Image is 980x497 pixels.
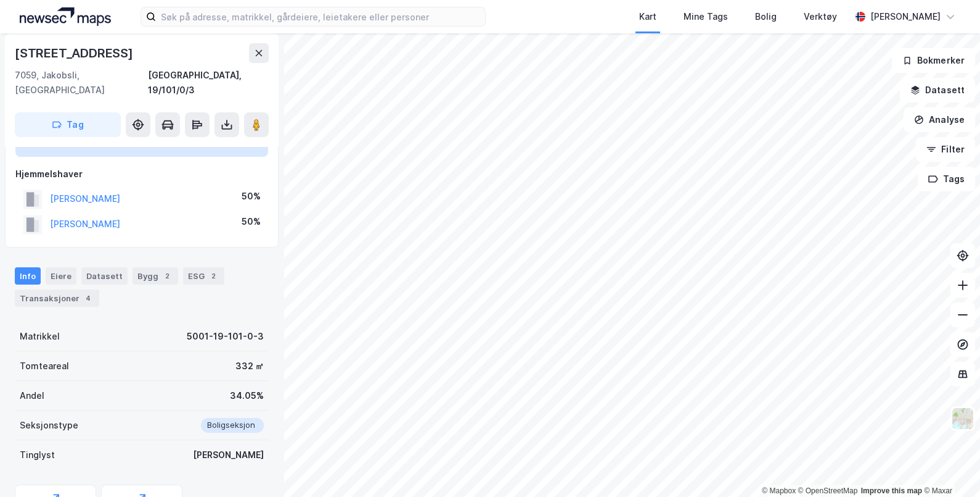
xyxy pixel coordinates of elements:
[870,9,941,24] div: [PERSON_NAME]
[20,418,78,433] div: Seksjonstype
[15,112,121,137] button: Tag
[156,7,485,26] input: Søk på adresse, matrikkel, gårdeiere, leietakere eller personer
[15,68,148,98] div: 7059, Jakobsli, [GEOGRAPHIC_DATA]
[900,78,975,102] button: Datasett
[20,388,44,403] div: Andel
[762,487,796,495] a: Mapbox
[242,214,261,229] div: 50%
[684,9,728,24] div: Mine Tags
[133,267,178,285] div: Bygg
[193,448,264,462] div: [PERSON_NAME]
[187,329,264,344] div: 5001-19-101-0-3
[15,267,41,285] div: Info
[242,189,261,204] div: 50%
[639,9,656,24] div: Kart
[46,267,76,285] div: Eiere
[20,359,69,374] div: Tomteareal
[916,137,975,162] button: Filter
[861,487,922,495] a: Improve this map
[230,388,264,403] div: 34.05%
[918,438,980,497] iframe: Chat Widget
[20,448,55,462] div: Tinglyst
[207,270,219,282] div: 2
[161,270,173,282] div: 2
[15,43,136,63] div: [STREET_ADDRESS]
[904,107,975,132] button: Analyse
[20,7,111,26] img: logo.a4113a55bc3d86da70a041830d287a7e.svg
[892,48,975,73] button: Bokmerker
[235,359,264,374] div: 332 ㎡
[82,292,94,304] div: 4
[81,267,128,285] div: Datasett
[798,487,858,495] a: OpenStreetMap
[951,407,974,430] img: Z
[15,167,268,182] div: Hjemmelshaver
[755,9,777,24] div: Bolig
[148,68,269,98] div: [GEOGRAPHIC_DATA], 19/101/0/3
[918,167,975,191] button: Tags
[804,9,837,24] div: Verktøy
[15,290,99,307] div: Transaksjoner
[183,267,224,285] div: ESG
[20,329,60,344] div: Matrikkel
